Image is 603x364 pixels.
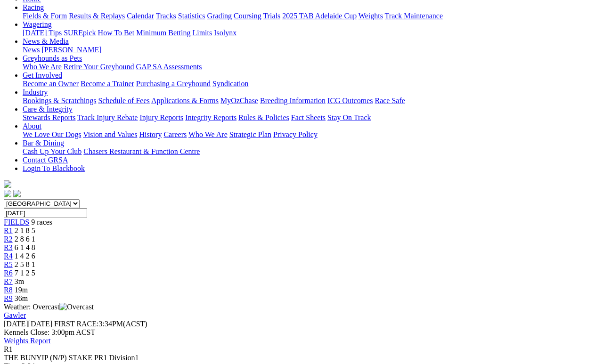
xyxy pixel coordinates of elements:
[15,294,28,302] span: 36m
[23,113,75,121] a: Stewards Reports
[4,328,599,337] div: Kennels Close: 3:00pm ACST
[359,12,383,20] a: Weights
[127,12,154,20] a: Calendar
[273,130,318,138] a: Privacy Policy
[23,71,62,79] a: Get Involved
[4,218,29,226] span: FIELDS
[23,147,81,155] a: Cash Up Your Club
[4,303,94,311] span: Weather: Overcast
[4,337,51,345] a: Weights Report
[263,12,280,20] a: Trials
[69,12,125,20] a: Results & Replays
[23,88,48,96] a: Industry
[83,130,137,138] a: Vision and Values
[136,63,202,71] a: GAP SA Assessments
[23,156,68,164] a: Contact GRSA
[4,235,13,243] span: R2
[4,260,13,268] a: R5
[139,113,183,121] a: Injury Reports
[238,113,289,121] a: Rules & Policies
[282,12,357,20] a: 2025 TAB Adelaide Cup
[23,97,599,105] div: Industry
[136,29,212,37] a: Minimum Betting Limits
[260,97,326,105] a: Breeding Information
[64,63,134,71] a: Retire Your Greyhound
[4,190,11,197] img: facebook.svg
[13,190,21,197] img: twitter.svg
[4,277,13,285] a: R7
[23,46,599,54] div: News & Media
[4,208,87,218] input: Select date
[234,12,261,20] a: Coursing
[23,63,62,71] a: Who We Are
[54,320,147,328] span: 3:34PM(ACST)
[4,320,52,328] span: [DATE]
[4,226,13,235] a: R1
[23,130,599,139] div: About
[23,147,599,156] div: Bar & Dining
[59,303,94,311] img: Overcast
[83,147,200,155] a: Chasers Restaurant & Function Centre
[23,12,67,20] a: Fields & Form
[220,97,258,105] a: MyOzChase
[23,105,73,113] a: Care & Integrity
[23,46,40,54] a: News
[23,29,62,37] a: [DATE] Tips
[291,113,326,121] a: Fact Sheets
[214,29,236,37] a: Isolynx
[4,320,28,328] span: [DATE]
[23,37,69,45] a: News & Media
[185,113,236,121] a: Integrity Reports
[178,12,205,20] a: Statistics
[23,113,599,122] div: Care & Integrity
[23,12,599,20] div: Racing
[23,54,82,62] a: Greyhounds as Pets
[327,97,373,105] a: ICG Outcomes
[4,286,13,294] a: R8
[375,97,405,105] a: Race Safe
[15,243,35,251] span: 6 1 4 8
[81,80,134,88] a: Become a Trainer
[212,80,248,88] a: Syndication
[23,97,96,105] a: Bookings & Scratchings
[4,252,13,260] a: R4
[15,235,35,243] span: 2 8 6 1
[15,269,35,277] span: 7 1 2 5
[15,226,35,235] span: 2 1 8 5
[23,130,81,138] a: We Love Our Dogs
[15,286,28,294] span: 19m
[207,12,232,20] a: Grading
[23,63,599,71] div: Greyhounds as Pets
[4,243,13,251] span: R3
[23,20,52,28] a: Wagering
[136,80,211,88] a: Purchasing a Greyhound
[156,12,176,20] a: Tracks
[385,12,443,20] a: Track Maintenance
[54,320,98,328] span: FIRST RACE:
[23,164,85,172] a: Login To Blackbook
[23,3,44,11] a: Racing
[77,113,138,121] a: Track Injury Rebate
[23,80,79,88] a: Become an Owner
[41,46,101,54] a: [PERSON_NAME]
[4,311,26,319] a: Gawler
[4,354,599,362] div: THE BUNYIP (N/P) STAKE PR1 Division1
[15,260,35,268] span: 2 5 8 1
[163,130,187,138] a: Careers
[23,122,41,130] a: About
[4,294,13,302] a: R9
[15,277,24,285] span: 3m
[139,130,162,138] a: History
[188,130,228,138] a: Who We Are
[31,218,52,226] span: 9 races
[64,29,96,37] a: SUREpick
[4,269,13,277] a: R6
[23,29,599,37] div: Wagering
[23,139,64,147] a: Bar & Dining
